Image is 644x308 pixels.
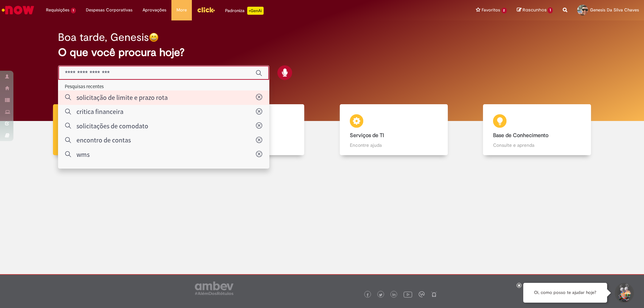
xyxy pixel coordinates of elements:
span: 2 [501,8,507,13]
div: Oi, como posso te ajudar hoje? [523,283,607,303]
a: Rascunhos [517,7,553,13]
span: Requisições [46,7,69,13]
b: Base de Conhecimento [493,132,548,139]
span: Rascunhos [523,7,547,13]
span: Despesas Corporativas [86,7,132,13]
p: +GenAi [247,7,264,15]
h2: O que você procura hoje? [58,47,586,58]
img: logo_footer_facebook.png [366,293,369,297]
img: logo_footer_linkedin.png [392,293,396,297]
img: logo_footer_ambev_rotulo_gray.png [195,282,233,295]
span: Aprovações [143,7,166,13]
img: logo_footer_workplace.png [419,291,425,297]
span: More [176,7,187,13]
h2: Boa tarde, Genesis [58,32,149,43]
p: Encontre ajuda [350,142,438,148]
span: Genesis Da Silva Chaves [590,7,639,13]
a: Base de Conhecimento Consulte e aprenda [466,104,609,156]
span: 1 [548,7,553,13]
a: Serviços de TI Encontre ajuda [322,104,466,156]
p: Consulte e aprenda [493,142,581,148]
b: Serviços de TI [350,132,384,139]
img: logo_footer_twitter.png [379,293,382,297]
img: logo_footer_youtube.png [404,290,412,299]
span: 1 [71,8,76,13]
a: Tirar dúvidas Tirar dúvidas com Lupi Assist e Gen Ai [35,104,179,156]
img: click_logo_yellow_360x200.png [197,5,215,15]
span: Favoritos [482,7,500,13]
div: Padroniza [225,7,264,15]
img: ServiceNow [1,3,35,17]
img: happy-face.png [149,33,159,42]
img: logo_footer_naosei.png [431,291,437,297]
button: Iniciar Conversa de Suporte [614,283,634,303]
